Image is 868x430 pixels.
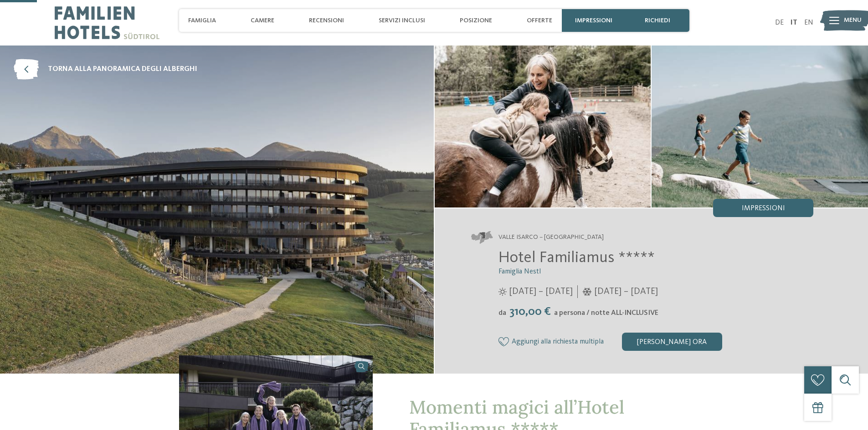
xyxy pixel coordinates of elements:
[652,46,868,207] img: Family hotel a Maranza
[791,19,797,26] a: IT
[509,285,573,298] span: [DATE] – [DATE]
[582,288,592,296] i: Orari d'apertura inverno
[844,16,862,25] span: Menu
[498,288,507,296] i: Orari d'apertura estate
[775,19,784,26] a: DE
[435,46,651,207] img: Family hotel a Maranza
[742,205,785,212] span: Impressioni
[594,285,658,298] span: [DATE] – [DATE]
[804,19,813,26] a: EN
[507,306,553,318] span: 310,00 €
[498,268,541,275] span: Famiglia Nestl
[14,59,197,80] a: torna alla panoramica degli alberghi
[512,338,604,346] span: Aggiungi alla richiesta multipla
[498,309,506,317] span: da
[554,309,658,317] span: a persona / notte ALL-INCLUSIVE
[48,64,197,74] span: torna alla panoramica degli alberghi
[622,333,722,351] div: [PERSON_NAME] ora
[498,233,604,242] span: Valle Isarco – [GEOGRAPHIC_DATA]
